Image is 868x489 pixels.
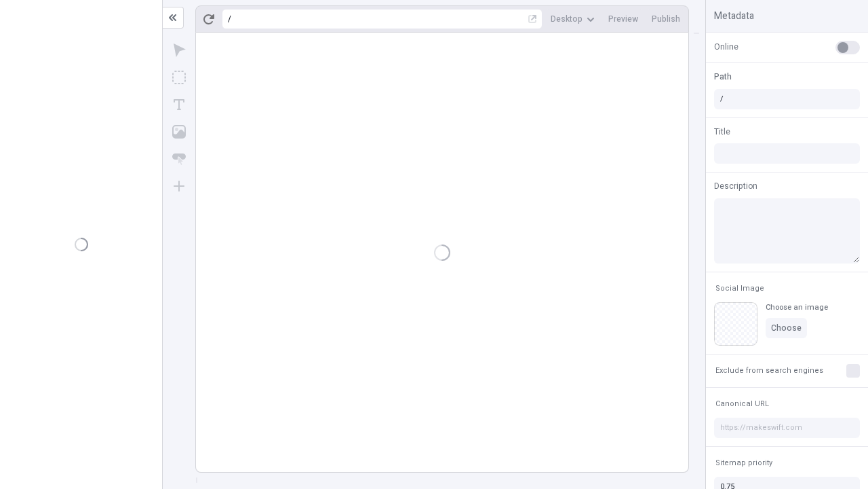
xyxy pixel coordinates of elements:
div: Choose an image [766,302,828,312]
button: Social Image [713,280,767,297]
div: / [228,14,231,24]
span: Choose [771,323,802,333]
span: Preview [608,14,638,24]
span: Path [714,71,732,83]
span: Canonical URL [715,399,769,409]
span: Social Image [715,283,764,293]
button: Preview [603,9,644,29]
span: Online [714,41,738,53]
button: Publish [646,9,686,29]
span: Exclude from search engines [715,365,823,376]
span: Desktop [551,14,583,24]
button: Sitemap priority [713,455,775,471]
input: https://makeswift.com [714,418,860,438]
button: Button [167,147,191,171]
button: Choose [766,318,807,338]
button: Text [167,92,191,117]
button: Exclude from search engines [713,363,826,379]
span: Title [714,126,730,138]
button: Box [167,65,191,90]
button: Canonical URL [713,396,772,412]
span: Description [714,180,757,192]
button: Image [167,120,191,144]
button: Desktop [545,9,600,29]
span: Sitemap priority [715,458,772,468]
span: Publish [652,14,680,24]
